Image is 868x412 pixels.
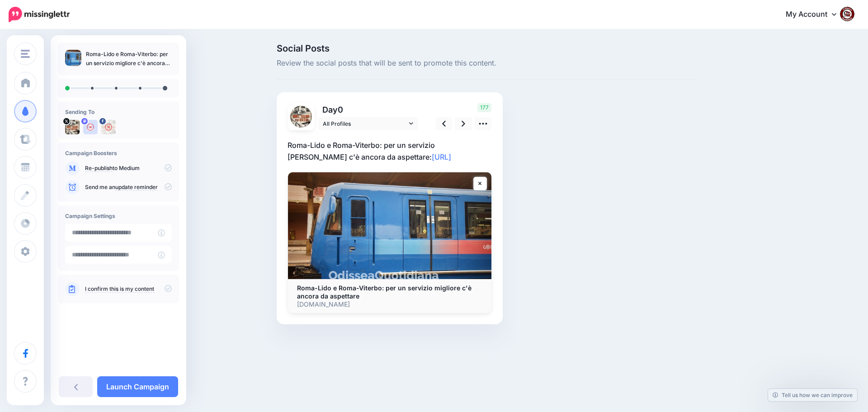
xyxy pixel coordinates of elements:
img: Roma-Lido e Roma-Viterbo: per un servizio migliore c'è ancora da aspettare [288,172,491,279]
p: [DOMAIN_NAME] [297,300,482,308]
img: b666cb1583e9e923d20601257c68165f_thumb.jpg [65,50,81,66]
b: Roma-Lido e Roma-Viterbo: per un servizio migliore c'è ancora da aspettare [297,284,472,300]
img: user_default_image.png [83,120,98,134]
img: uTTNWBrh-84924.jpeg [290,106,312,128]
p: Day [318,103,419,116]
a: I confirm this is my content [85,285,154,293]
span: 0 [338,105,343,114]
a: My Account [777,4,854,26]
span: 177 [477,103,491,112]
span: Review the social posts that will be sent to promote this content. [277,57,696,69]
a: update reminder [115,184,158,191]
h4: Campaign Settings [65,213,172,219]
a: [URL] [432,152,451,161]
h4: Campaign Boosters [65,150,172,156]
h4: Sending To [65,109,172,115]
img: uTTNWBrh-84924.jpeg [65,120,80,134]
span: Social Posts [277,44,696,53]
img: 463453305_2684324355074873_6393692129472495966_n-bsa154739.jpg [101,120,116,134]
img: Missinglettr [9,7,70,22]
span: All Profiles [323,119,407,128]
p: Roma-Lido e Roma-Viterbo: per un servizio [PERSON_NAME] c'è ancora da aspettare: [288,139,492,163]
a: Tell us how we can improve [768,389,857,401]
a: All Profiles [318,117,418,130]
p: to Medium [85,164,172,172]
img: menu.png [21,50,30,58]
p: Send me an [85,183,172,191]
a: Re-publish [85,165,113,172]
p: Roma-Lido e Roma-Viterbo: per un servizio migliore c'è ancora da aspettare [86,50,172,68]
